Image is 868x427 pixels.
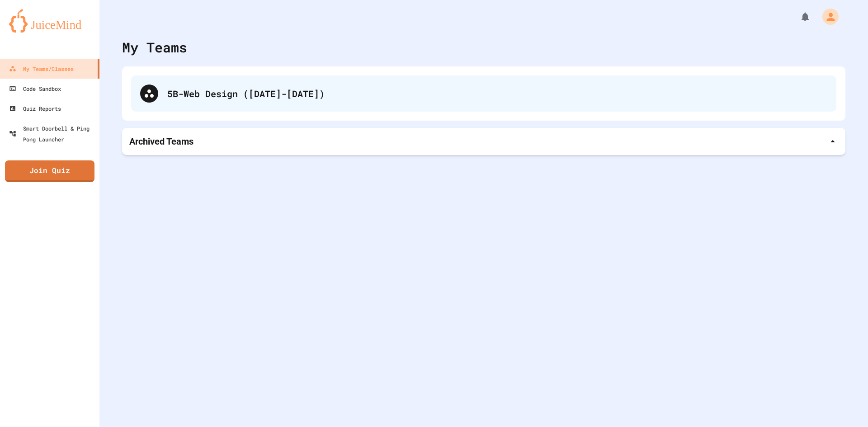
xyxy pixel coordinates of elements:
div: 5B-Web Design ([DATE]-[DATE]) [131,75,836,112]
div: My Teams/Classes [9,63,74,74]
div: Quiz Reports [9,103,61,114]
div: My Teams [122,37,187,57]
div: Code Sandbox [9,83,61,94]
div: My Notifications [783,9,813,24]
a: Join Quiz [5,160,94,182]
div: My Account [813,6,841,27]
p: Archived Teams [129,135,193,148]
div: Smart Doorbell & Ping Pong Launcher [9,123,96,145]
div: 5B-Web Design ([DATE]-[DATE]) [167,87,827,100]
img: logo-orange.svg [9,9,90,33]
